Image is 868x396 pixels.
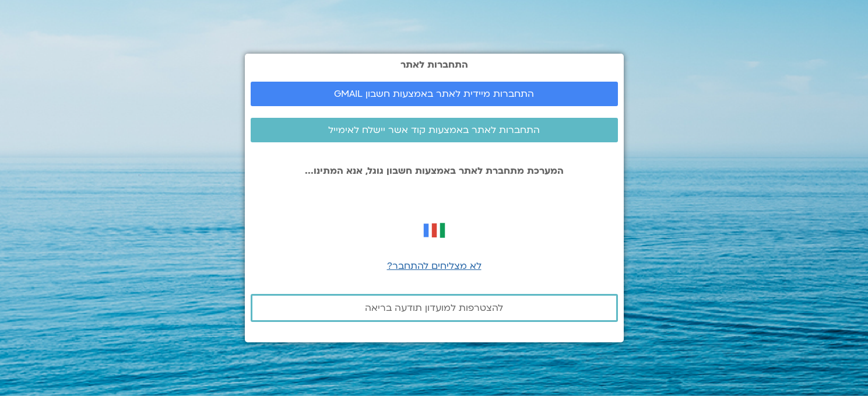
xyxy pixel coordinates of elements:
a: התחברות לאתר באמצעות קוד אשר יישלח לאימייל [251,118,618,142]
p: המערכת מתחברת לאתר באמצעות חשבון גוגל, אנא המתינו... [251,166,618,176]
span: התחברות מיידית לאתר באמצעות חשבון GMAIL [334,89,534,99]
h2: התחברות לאתר [251,59,618,70]
span: התחברות לאתר באמצעות קוד אשר יישלח לאימייל [328,125,540,135]
span: להצטרפות למועדון תודעה בריאה [365,303,503,313]
a: לא מצליחים להתחבר? [387,260,482,272]
a: התחברות מיידית לאתר באמצעות חשבון GMAIL [251,82,618,106]
a: להצטרפות למועדון תודעה בריאה [251,294,618,322]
